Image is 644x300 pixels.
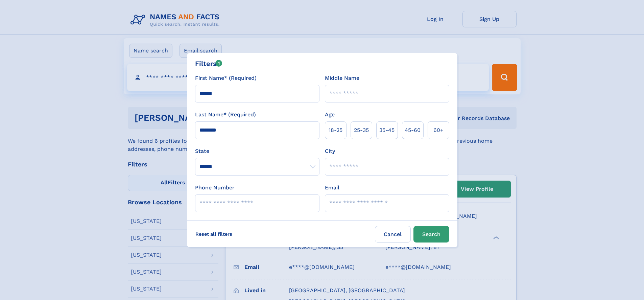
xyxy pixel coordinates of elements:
label: Middle Name [325,74,359,82]
span: 45‑60 [405,126,421,134]
span: 18‑25 [329,126,342,134]
span: 35‑45 [379,126,395,134]
label: Phone Number [195,184,235,192]
label: First Name* (Required) [195,74,257,82]
button: Search [413,226,449,243]
label: State [195,147,319,155]
label: Email [325,184,339,192]
div: Filters [195,59,222,69]
label: City [325,147,335,155]
label: Reset all filters [191,226,237,242]
span: 60+ [433,126,444,134]
span: 25‑35 [354,126,369,134]
label: Age [325,111,335,119]
label: Last Name* (Required) [195,111,256,119]
label: Cancel [375,226,411,243]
